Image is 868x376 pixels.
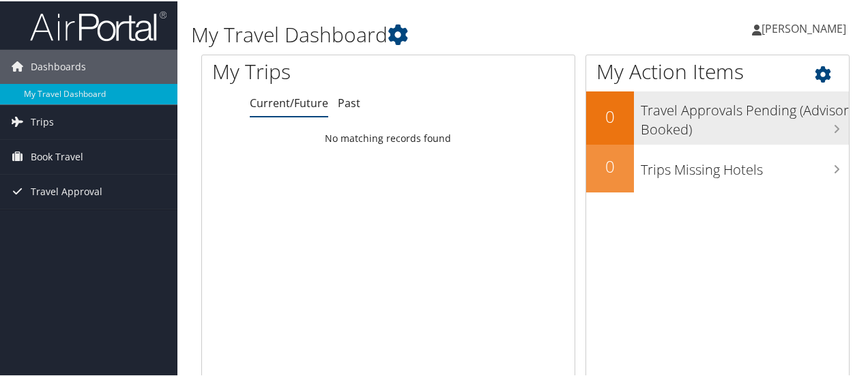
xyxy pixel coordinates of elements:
a: Past [338,94,360,109]
h2: 0 [586,104,634,127]
a: Current/Future [250,94,328,109]
img: airportal-logo.png [30,9,167,41]
a: [PERSON_NAME] [752,7,860,48]
span: [PERSON_NAME] [762,20,846,35]
h1: My Trips [212,56,409,85]
a: 0Trips Missing Hotels [586,143,849,191]
h1: My Travel Dashboard [191,19,637,48]
h3: Travel Approvals Pending (Advisor Booked) [641,93,849,138]
h2: 0 [586,154,634,177]
a: 0Travel Approvals Pending (Advisor Booked) [586,90,849,143]
span: Travel Approval [31,173,102,207]
h1: My Action Items [586,56,849,85]
span: Dashboards [31,48,86,83]
td: No matching records found [202,125,575,149]
h3: Trips Missing Hotels [641,152,849,178]
span: Trips [31,104,54,138]
span: Book Travel [31,139,83,173]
